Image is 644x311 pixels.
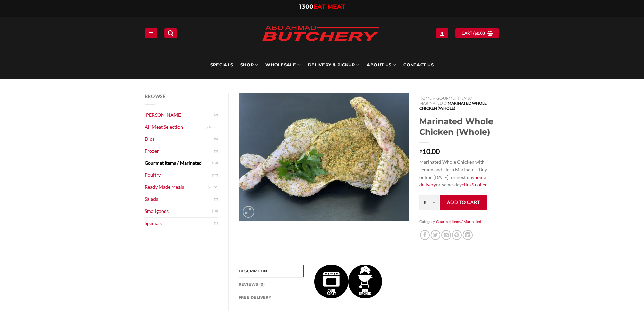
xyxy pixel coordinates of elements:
[419,116,499,137] h1: Marinated Whole Chicken (Whole)
[452,230,462,240] a: Pin on Pinterest
[206,122,212,132] span: (74)
[256,21,385,47] img: Abu Ahmad Butchery
[214,134,218,144] span: (5)
[348,265,382,298] img: Marinated Whole Chicken (Whole)
[444,101,447,106] span: //
[145,181,208,193] a: Ready Made Meals
[213,124,218,131] button: Toggle
[463,230,473,240] a: Share on LinkedIn
[299,3,313,10] span: 1300
[212,158,218,168] span: (13)
[367,51,396,79] a: About Us
[208,182,212,192] span: (2)
[145,121,206,133] a: All Meat Selection
[213,183,218,191] button: Toggle
[433,96,435,101] span: //
[265,51,301,79] a: Wholesale
[475,30,477,36] span: $
[419,217,499,226] span: Category:
[314,265,348,298] img: Marinated Whole Chicken (Whole)
[145,193,214,205] a: Salads
[431,230,440,240] a: Share on Twitter
[145,205,212,217] a: Smallgoods
[239,291,304,304] a: FREE Delivery
[436,28,448,38] a: Login
[475,31,485,35] bdi: 0.00
[240,51,258,79] a: SHOP
[239,265,304,277] a: Description
[145,157,212,169] a: Gourmet Items / Marinated
[210,51,233,79] a: Specials
[455,28,499,38] a: Cart /$0.00
[419,148,422,153] span: $
[145,169,212,181] a: Poultry
[441,230,451,240] a: Email to a Friend
[214,110,218,120] span: (2)
[145,145,214,157] a: Frozen
[308,51,359,79] a: Delivery & Pickup
[212,170,218,180] span: (12)
[145,133,214,145] a: Dips
[145,218,214,229] a: Specials
[462,182,489,187] a: click&collect
[145,28,157,38] a: Menu
[214,146,218,156] span: (9)
[145,109,214,121] a: [PERSON_NAME]
[462,30,485,36] span: Cart /
[239,93,409,221] img: Marinated Whole Chicken (Whole)
[419,101,487,110] span: Marinated Whole Chicken (Whole)
[403,51,434,79] a: Contact Us
[214,194,218,204] span: (2)
[419,147,440,155] bdi: 10.00
[239,278,304,291] a: Reviews (0)
[419,158,499,189] p: Marinated Whole Chicken with Lemon and Herb Marinate – Buy online [DATE] for next day or same-day
[212,206,218,216] span: (18)
[419,96,432,101] a: Home
[420,230,430,240] a: Share on Facebook
[299,3,345,10] a: 1300EAT MEAT
[164,28,177,38] a: Search
[419,96,472,106] a: Gourmet Items / Marinated
[145,93,166,99] span: Browse
[214,218,218,228] span: (1)
[313,3,345,10] span: EAT MEAT
[436,219,481,224] a: Gourmet Items / Marinated
[440,195,487,210] button: Add to cart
